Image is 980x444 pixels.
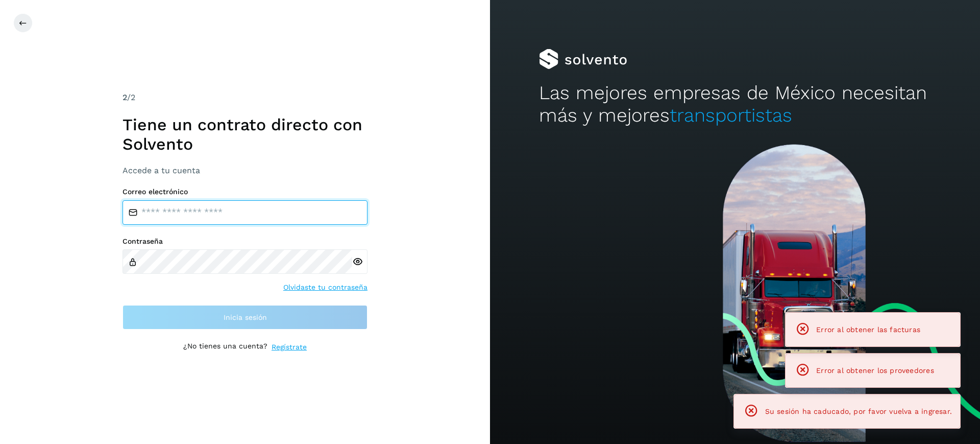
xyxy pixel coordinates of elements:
label: Contraseña [122,237,367,246]
p: ¿No tienes una cuenta? [183,342,267,353]
span: Error al obtener las facturas [816,325,920,334]
span: Su sesión ha caducado, por favor vuelva a ingresar. [765,407,952,415]
span: Inicia sesión [224,314,267,321]
a: Regístrate [272,342,307,353]
h2: Las mejores empresas de México necesitan más y mejores [539,82,931,127]
label: Correo electrónico [122,188,367,196]
h1: Tiene un contrato directo con Solvento [122,115,367,154]
button: Inicia sesión [122,305,367,330]
h3: Accede a tu cuenta [122,166,367,175]
span: Error al obtener los proveedores [816,366,934,375]
span: 2 [122,92,127,102]
a: Olvidaste tu contraseña [283,282,367,293]
div: /2 [122,91,367,104]
span: transportistas [670,104,792,126]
